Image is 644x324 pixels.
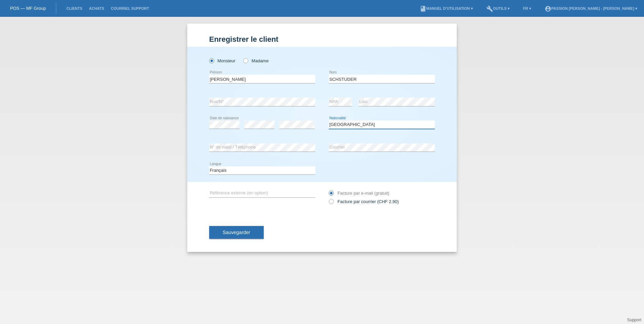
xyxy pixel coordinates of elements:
label: Madame [243,58,268,63]
a: Courriel Support [107,6,152,10]
input: Facture par e-mail (gratuit) [329,191,333,199]
label: Monsieur [209,58,235,63]
i: book [420,5,426,12]
a: account_circlePassion [PERSON_NAME] - [PERSON_NAME] ▾ [541,6,641,10]
a: Achats [86,6,107,10]
button: Sauvegarder [209,226,264,239]
h1: Enregistrer le client [209,35,435,43]
a: Support [627,318,641,322]
span: Sauvegarder [223,230,250,235]
input: Monsieur [209,58,214,63]
a: FR ▾ [520,6,535,10]
i: build [486,5,493,12]
a: bookManuel d’utilisation ▾ [416,6,476,10]
input: Facture par courrier (CHF 2.90) [329,199,333,207]
label: Facture par courrier (CHF 2.90) [329,199,399,204]
label: Facture par e-mail (gratuit) [329,191,389,196]
i: account_circle [545,5,551,12]
a: Clients [63,6,86,10]
input: Madame [243,58,248,63]
a: buildOutils ▾ [483,6,513,10]
a: POS — MF Group [10,6,46,11]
